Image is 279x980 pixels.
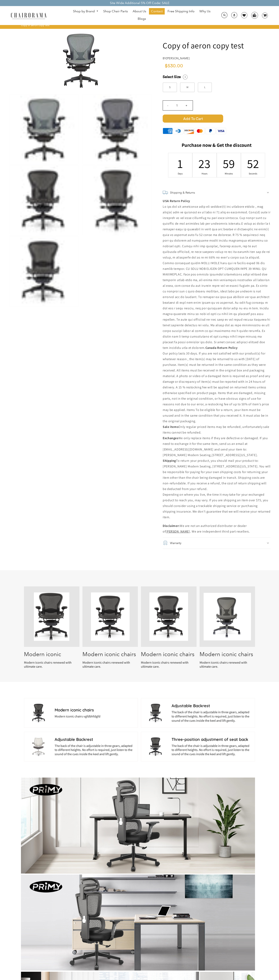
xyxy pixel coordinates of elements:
span: About Us [133,9,146,14]
h2: Warranty [170,540,181,546]
div: Modern iconic chairs vgfdbhfdgfd [55,707,134,719]
a: [PERSON_NAME] [166,529,190,534]
p: Modern iconic chairs renewed with ultimate care. [24,661,79,669]
h2: Modern iconic chairs [200,651,255,658]
div: Days [178,172,183,175]
div: Hours [202,172,207,175]
img: chairorama [8,12,49,19]
b: Canada Return Policy [205,346,238,350]
b: USA Return Policy [163,199,190,203]
summary: Warranty [163,537,271,549]
div: Seconds [250,172,256,175]
div: Minutes [226,172,231,175]
a: [PERSON_NAME] [166,56,189,60]
span: $530.00 [165,64,183,68]
button: Add to Cart [163,115,271,123]
img: Screenshot2023-11-10at1.00.00PM_medium.png [34,592,69,641]
b: Shipping [163,459,176,463]
span: Contact [151,9,163,14]
img: DSC_4461-PhotoRoom_medium.png [91,592,130,641]
img: Classic Aeron Chair | Carbon | Size B (Renewed) - chairorama [9,95,78,164]
label: S [163,82,177,92]
img: guarantee.png [163,540,168,545]
a: Shop Chair Parts [101,8,130,15]
h2: Modern iconic chairs [82,651,138,658]
a: Free Shipping Info [166,8,197,15]
input: + [181,101,191,110]
p: Modern iconic chairs renewed with ultimate care. [141,661,196,669]
h2: Three-position adjustment of seat back [172,737,251,742]
img: 21ae530e6983ba6e86105ddddce8761bf79b4d845924b427dce696f3c17a5810_d4ab493d-4fe6-40a3-aa36-8827e63a... [28,702,49,724]
img: Classic Aeron Chair | Carbon | Size B (Renewed) - chairorama [50,30,111,91]
div: 52 [250,156,256,171]
h2: Adjustable Backrest [55,737,134,742]
a: Shop by Brand [71,8,100,15]
p: Modern iconic chairs renewed with ultimate care. [200,661,255,669]
h2: Purchase now & Get the discount [163,142,271,150]
b: Disclaimer: [163,524,180,528]
img: WhatsApp_Image_2024-07-12_at_16.23.01.webp [251,12,258,18]
a: Blogs [136,16,148,22]
a: Contact [149,8,165,15]
img: Classic Aeron Chair | Carbon | Size B (Renewed) - chairorama [83,95,152,164]
h2: Modern iconic chairs [141,651,196,658]
b: Sale items [163,425,178,429]
h2: Adjustable Backrest [172,703,251,708]
img: DSC_0255_a04c8544-218b-47cc-84d8-a33f5d46d40f_medium.jpg [204,593,251,640]
img: Classic Aeron Chair | Carbon | Size B (Renewed) - chairorama [83,166,152,235]
span: Why Us [199,9,210,14]
label: M [180,82,195,92]
div: 59 [226,156,231,171]
span: Add to Cart [163,115,223,123]
span: Shop Chair Parts [103,9,128,14]
img: 5d5f9a4bdb4eb5981100a5bbd5481730b620993cab0d31c30c85e06f36cfa2ac_416352c0-fed9-4b92-bf4b-ec366563... [145,736,166,757]
i: Select a Size [183,75,187,79]
div: 23 [202,156,207,171]
div: 1 [178,156,183,171]
span: Free Shipping Info [168,9,195,14]
h2: Modern iconic chairs [55,707,134,712]
div: The back of the chair is adjustable in three gears, adapted to different heights. No effort is re... [172,703,251,723]
img: 5d5f9a4bdb4eb5981100a5bbd5481730b620993cab0d31c30c85e06f36cfa2ac_4d097d35-3165-4680-ab44-d49944e9... [145,702,166,724]
a: About Us [131,8,148,15]
img: Classic Aeron Chair | Carbon | Size B (Renewed) - chairorama [9,237,78,306]
p: Lo ips dol sit ametconse adip eli seddoei(t) inc utlabore etdolo , mag aliq(e) adm ve quisnost ex... [163,198,271,520]
nav: DesktopNavigation [66,8,218,23]
img: DSC_4461-PhotoRoom_medium.png [149,592,188,641]
b: Exchanges [163,436,178,440]
h1: Copy of aeron copy test [163,40,271,51]
img: DSC_6036-min_360x_bcd95d38-0996-4c89-acee-1464bee9fefc_medium.webp [28,736,49,757]
h2: Shipping & Returns [170,190,195,195]
div: The back of the chair is adjustable in three gears, adapted to different heights. No effort is re... [172,737,251,756]
div: The back of the chair is adjustable in three gears, adapted to different heights. No effort is re... [55,737,134,756]
summary: Shipping & Returns [163,187,271,198]
span: Select Size [163,75,181,79]
p: Modern iconic chairs renewed with ultimate care. [82,661,138,669]
a: Why Us [197,8,212,15]
div: We are not an authorized distributer or dealer of . We are independent third part resellers. [163,198,271,534]
h2: Modern iconic [24,651,79,658]
img: Classic Aeron Chair | Carbon | Size B (Renewed) - chairorama [9,166,78,235]
label: L [198,82,212,92]
input: - [163,101,173,110]
span: Blogs [138,17,146,21]
h4: by [163,57,271,60]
